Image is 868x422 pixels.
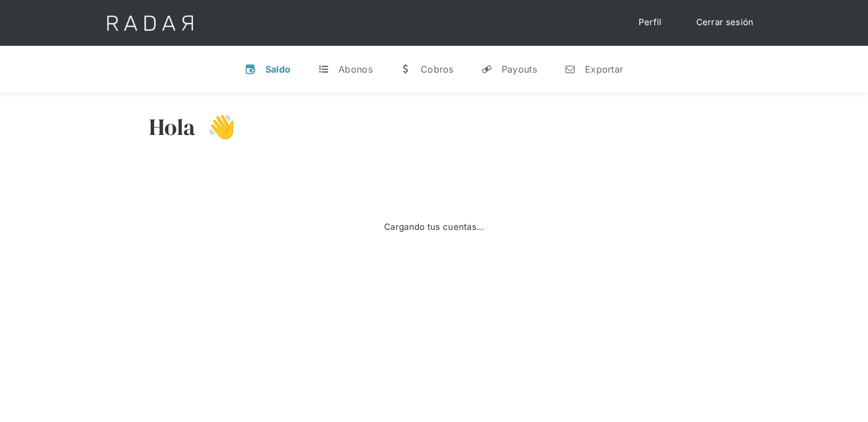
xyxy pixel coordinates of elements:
div: y [481,63,492,75]
div: Cobros [421,63,454,75]
div: Exportar [585,63,623,75]
div: Saldo [265,63,291,75]
a: Cerrar sesión [685,11,765,34]
div: w [400,63,411,75]
h3: 👋 [196,113,236,141]
div: v [245,63,256,75]
div: Cargando tus cuentas... [384,221,484,234]
h3: Hola [149,113,196,141]
div: Payouts [502,63,537,75]
div: Abonos [338,63,373,75]
div: t [318,63,329,75]
a: Perfil [627,11,673,34]
div: n [564,63,576,75]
